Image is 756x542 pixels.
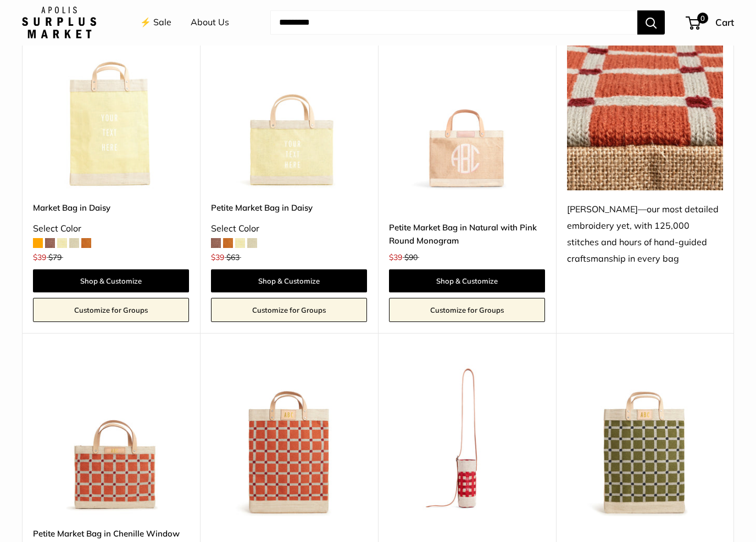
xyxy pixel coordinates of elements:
div: Select Color [33,221,189,238]
span: $39 [389,253,402,263]
a: Market Bag in Chenille Window BrickMarket Bag in Chenille Window Brick [211,361,367,517]
img: Apolis: Surplus Market [22,7,96,39]
span: 0 [697,13,708,24]
a: About Us [191,15,229,31]
span: $63 [226,253,240,263]
span: Cart [715,17,734,29]
a: Customize for Groups [211,298,367,323]
img: Crossbody Bottle Bag in Red Gingham [389,361,545,517]
input: Search... [270,11,637,35]
a: Shop & Customize [33,270,189,293]
img: Petite Market Bag in Daisy [211,35,367,191]
img: Petite Market Bag in Chenille Window Brick [33,361,189,517]
a: ⚡️ Sale [140,15,171,31]
a: Petite Market Bag in Daisy [211,202,367,214]
span: $90 [404,253,418,263]
a: 0 Cart [687,14,734,32]
a: Shop & Customize [389,270,545,293]
button: Search [637,11,665,35]
a: Customize for Groups [389,298,545,323]
img: Chenille—our most detailed embroidery yet, with 125,000 stitches and hours of hand-guided craftsm... [567,35,723,191]
a: Petite Market Bag in DaisyPetite Market Bag in Daisy [211,35,367,191]
img: Market Bag in Chenille Window Brick [211,361,367,517]
img: description_Make it yours with monogram. [389,35,545,191]
a: Market Bag in Daisy [33,202,189,214]
img: Market Bag in Chenille Window Sage [567,361,723,517]
a: description_Make it yours with monogram.Petite Market Bag in Natural with Pink Round Monogram [389,35,545,191]
a: Market Bag in DaisyMarket Bag in Daisy [33,35,189,191]
a: Customize for Groups [33,298,189,323]
span: $79 [48,253,62,263]
a: Shop & Customize [211,270,367,293]
a: Petite Market Bag in Chenille Window BrickPetite Market Bag in Chenille Window Brick [33,361,189,517]
a: Crossbody Bottle Bag in Red Ginghamdescription_Even available for group gifting and events [389,361,545,517]
a: Petite Market Bag in Natural with Pink Round Monogram [389,222,545,247]
img: Market Bag in Daisy [33,35,189,191]
div: [PERSON_NAME]—our most detailed embroidery yet, with 125,000 stitches and hours of hand-guided cr... [567,202,723,268]
a: Market Bag in Chenille Window SageMarket Bag in Chenille Window Sage [567,361,723,517]
span: $39 [33,253,46,263]
div: Select Color [211,221,367,238]
span: $39 [211,253,224,263]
